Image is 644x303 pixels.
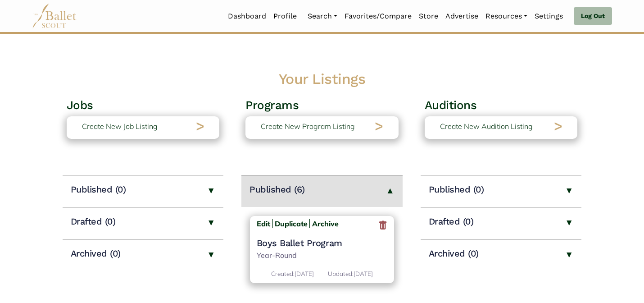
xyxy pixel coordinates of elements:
[415,7,442,26] a: Store
[531,7,567,26] a: Settings
[67,116,220,139] a: Create New Job Listing>
[440,121,533,133] p: Create New Audition Listing
[429,248,479,259] h4: Archived (0)
[224,7,270,26] a: Dashboard
[429,216,474,227] h4: Drafted (0)
[554,117,562,136] h2: >
[271,270,295,277] span: Created:
[574,7,612,25] a: Log Out
[257,219,270,228] b: Edit
[67,98,220,113] h3: Jobs
[71,216,116,227] h4: Drafted (0)
[328,270,354,277] span: Updated:
[261,121,355,133] p: Create New Program Listing
[304,7,341,26] a: Search
[341,7,415,26] a: Favorites/Compare
[429,184,484,195] h4: Published (0)
[275,219,308,228] a: Duplicate
[257,219,273,228] a: Edit
[271,269,314,279] p: [DATE]
[270,7,300,26] a: Profile
[257,237,388,249] a: Boys Ballet Program
[425,116,578,139] a: Create New Audition Listing>
[71,248,121,259] h4: Archived (0)
[482,7,531,26] a: Resources
[309,219,339,228] a: Archive
[425,98,578,113] h3: Auditions
[312,219,339,228] b: Archive
[375,117,383,136] h2: >
[245,98,399,113] h3: Programs
[71,184,126,195] h4: Published (0)
[257,250,388,262] p: Year-Round
[245,116,399,139] a: Create New Program Listing>
[82,121,158,133] p: Create New Job Listing
[442,7,482,26] a: Advertise
[196,117,204,136] h2: >
[249,184,305,195] h4: Published (6)
[328,269,373,279] p: [DATE]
